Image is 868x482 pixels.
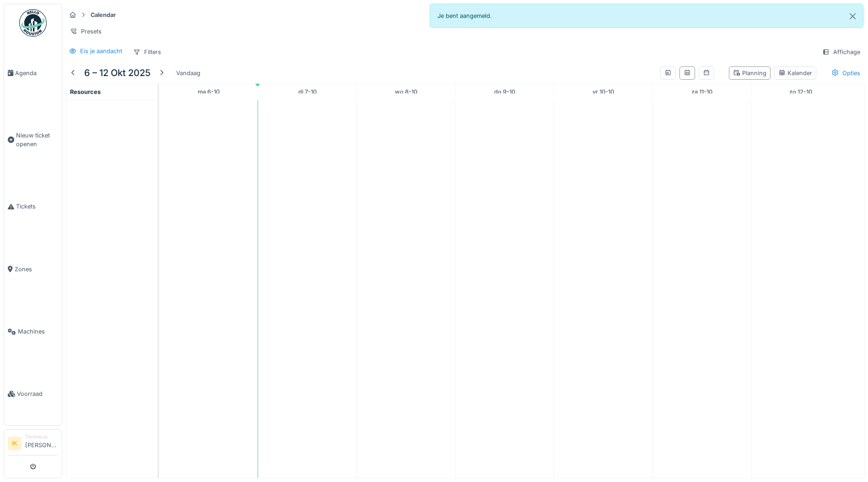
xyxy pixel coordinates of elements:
div: Filters [129,45,165,59]
button: Close [842,4,863,28]
span: Voorraad [17,389,58,398]
img: Badge_color-CXgf-gQk.svg [19,9,47,37]
a: Tickets [4,175,62,238]
a: 9 oktober 2025 [492,86,518,98]
a: Nieuw ticket openen [4,104,62,175]
a: 12 oktober 2025 [787,86,814,98]
div: Planning [733,69,766,77]
span: Agenda [15,69,58,77]
a: Voorraad [4,363,62,425]
span: Zones [15,265,58,274]
strong: Calendar [87,11,119,19]
div: Vandaag [173,67,204,79]
div: Eis je aandacht [80,47,122,55]
a: 11 oktober 2025 [689,86,715,98]
span: Resources [70,88,101,95]
h5: 6 – 12 okt 2025 [84,67,151,78]
div: Je bent aangemeld. [430,4,864,28]
div: Technicus [25,433,58,440]
a: Zones [4,238,62,300]
a: 10 oktober 2025 [590,86,616,98]
li: [PERSON_NAME] [25,433,58,453]
span: Tickets [16,202,58,211]
a: Agenda [4,42,62,104]
div: Presets [66,25,106,38]
li: IK [8,437,22,450]
div: Affichage [818,45,864,59]
div: Kalender [778,69,812,77]
span: Machines [18,327,58,336]
a: 8 oktober 2025 [393,86,420,98]
a: IK Technicus[PERSON_NAME] [8,433,58,455]
a: 6 oktober 2025 [195,86,222,98]
a: 7 oktober 2025 [296,86,319,98]
div: Opties [827,66,864,80]
a: Machines [4,301,62,363]
span: Nieuw ticket openen [16,131,58,148]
